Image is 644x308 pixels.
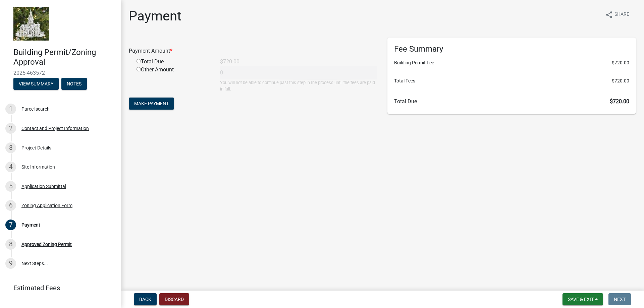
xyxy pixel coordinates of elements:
span: 2025-463572 [13,70,107,76]
span: Share [614,11,629,19]
button: Next [608,293,631,305]
wm-modal-confirm: Notes [61,81,87,87]
span: Make Payment [134,101,169,106]
div: Site Information [21,165,55,169]
a: Estimated Fees [5,281,110,295]
h4: Building Permit/Zoning Approval [13,48,115,67]
div: 3 [5,142,16,153]
div: Total Due [131,58,215,66]
div: 6 [5,200,16,211]
i: share [605,11,613,19]
div: 9 [5,258,16,269]
div: 2 [5,123,16,134]
span: Save & Exit [568,297,594,302]
div: 5 [5,181,16,192]
span: Next [614,297,626,302]
div: 7 [5,220,16,230]
button: View Summary [13,78,59,90]
div: 1 [5,104,16,114]
img: Marshall County, Iowa [13,7,49,41]
button: Save & Exit [562,293,603,305]
span: $720.00 [612,77,629,84]
wm-modal-confirm: Summary [13,81,59,87]
div: Other Amount [131,66,215,92]
button: shareShare [600,8,635,21]
h6: Fee Summary [394,44,629,54]
button: Back [134,293,157,305]
button: Discard [159,293,189,305]
button: Make Payment [129,98,174,110]
div: Parcel search [21,107,50,111]
div: Application Submittal [21,184,66,189]
div: Zoning Application Form [21,203,72,208]
div: 4 [5,162,16,172]
span: $720.00 [612,59,629,66]
span: Back [139,297,151,302]
div: 8 [5,239,16,250]
div: Payment Amount [124,47,382,55]
div: Payment [21,223,40,227]
li: Building Permit Fee [394,59,629,66]
div: Contact and Project Information [21,126,89,131]
button: Notes [61,78,87,90]
span: $720.00 [610,98,629,105]
h1: Payment [129,8,181,24]
div: Approved Zoning Permit [21,242,72,247]
div: Project Details [21,145,51,150]
li: Total Fees [394,77,629,84]
h6: Total Due [394,98,629,105]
